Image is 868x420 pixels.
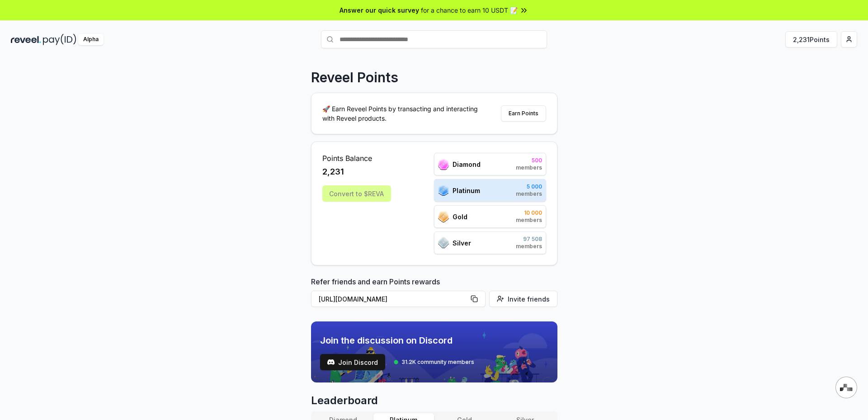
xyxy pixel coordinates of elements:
[516,190,542,198] span: members
[501,105,546,122] button: Earn Points
[516,183,542,190] span: 5 000
[421,5,518,15] span: for a chance to earn 10 USDT 📝
[322,104,485,123] p: 🚀 Earn Reveel Points by transacting and interacting with Reveel products.
[438,237,449,249] img: ranks_icon
[340,5,419,15] span: Answer our quick survey
[516,164,542,171] span: members
[311,291,486,307] button: [URL][DOMAIN_NAME]
[438,184,449,196] img: ranks_icon
[311,321,557,382] img: discord_banner
[338,358,378,367] span: Join Discord
[43,34,76,45] img: pay_id
[453,186,480,195] span: Platinum
[401,359,474,366] span: 31.2K community members
[320,354,385,370] a: testJoin Discord
[785,31,837,47] button: 2,231Points
[320,354,385,370] button: Join Discord
[453,160,481,169] span: Diamond
[311,69,398,85] p: Reveel Points
[322,165,344,178] span: 2,231
[453,238,471,248] span: Silver
[438,159,449,170] img: ranks_icon
[438,211,449,222] img: ranks_icon
[327,359,335,366] img: test
[840,384,853,391] img: svg+xml,%3Csvg%20xmlns%3D%22http%3A%2F%2Fwww.w3.org%2F2000%2Fsvg%22%20width%3D%2228%22%20height%3...
[516,243,542,250] span: members
[320,334,474,347] span: Join the discussion on Discord
[508,294,550,304] span: Invite friends
[453,212,467,222] span: Gold
[516,217,542,224] span: members
[78,34,104,45] div: Alpha
[516,236,542,243] span: 97 508
[516,157,542,164] span: 500
[322,153,391,164] span: Points Balance
[311,393,557,408] span: Leaderboard
[11,34,41,45] img: reveel_dark
[516,209,542,217] span: 10 000
[489,291,557,307] button: Invite friends
[311,276,557,311] div: Refer friends and earn Points rewards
